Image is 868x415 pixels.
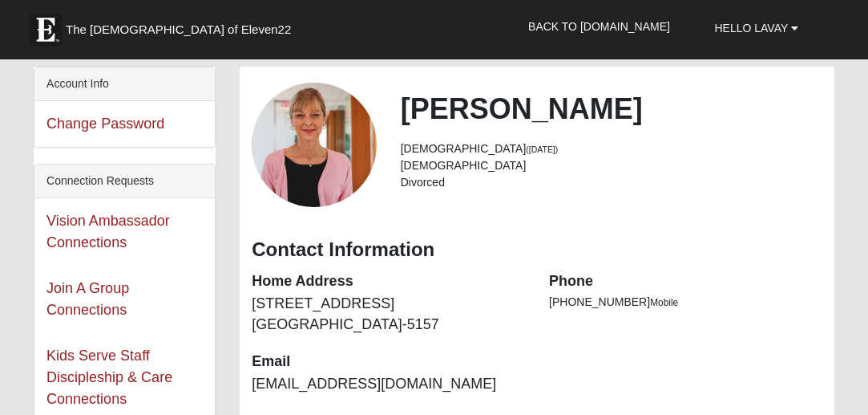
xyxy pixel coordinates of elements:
span: The [DEMOGRAPHIC_DATA] of Eleven22 [66,22,291,38]
div: Connection Requests [34,165,215,198]
span: Hello LaVay [714,22,788,35]
a: Kids Serve Staff Discipleship & Care Connections [46,348,172,407]
h2: [PERSON_NAME] [401,92,822,126]
a: Hello LaVay [702,8,809,48]
dt: Home Address [252,271,525,292]
li: [DEMOGRAPHIC_DATA] [401,140,822,157]
a: Vision Ambassador Connections [46,213,170,250]
dt: Email [252,352,525,372]
li: [DEMOGRAPHIC_DATA] [401,157,822,174]
div: Account Info [34,67,215,101]
li: [PHONE_NUMBER] [549,294,822,311]
h3: Contact Information [252,238,822,262]
a: Join A Group Connections [46,280,129,318]
dt: Phone [549,271,822,292]
img: Eleven22 logo [30,14,62,46]
dd: [STREET_ADDRESS] [GEOGRAPHIC_DATA]-5157 [252,294,525,335]
dd: [EMAIL_ADDRESS][DOMAIN_NAME] [252,374,525,395]
li: Divorced [401,174,822,191]
a: View Fullsize Photo [252,83,376,207]
a: Change Password [46,116,164,132]
a: The [DEMOGRAPHIC_DATA] of Eleven22 [22,6,342,46]
span: Mobile [650,297,678,308]
a: Back to [DOMAIN_NAME] [516,6,682,47]
small: ([DATE]) [526,144,558,154]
